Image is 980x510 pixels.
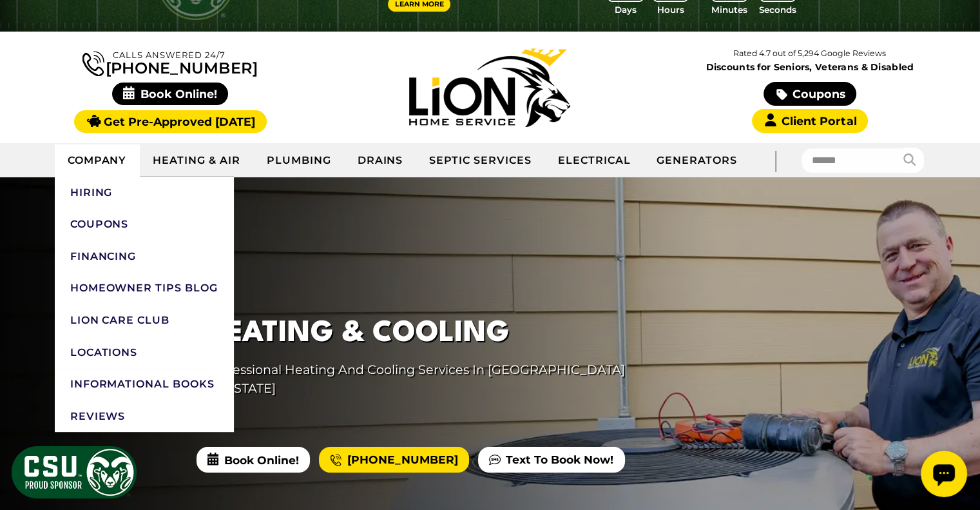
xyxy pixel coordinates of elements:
[409,48,570,127] img: Lion Home Service
[644,144,750,177] a: Generators
[140,144,253,177] a: Heating & Air
[478,447,624,473] a: Text To Book Now!
[206,360,675,398] p: Professional Heating And Cooling Services In [GEOGRAPHIC_DATA][US_STATE]
[55,304,234,337] a: Lion Care Club
[416,144,544,177] a: Septic Services
[82,48,258,76] a: [PHONE_NUMBER]
[650,46,970,61] p: Rated 4.7 out of 5,294 Google Reviews
[55,240,234,273] a: Financing
[653,63,967,72] span: Discounts for Seniors, Veterans & Disabled
[55,144,140,177] a: Company
[197,447,310,473] span: Book Online!
[711,3,747,16] span: Minutes
[55,208,234,240] a: Coupons
[55,337,234,369] a: Locations
[10,444,139,500] img: CSU Sponsor Badge
[759,3,796,16] span: Seconds
[345,144,417,177] a: Drains
[615,3,637,16] span: Days
[55,368,234,400] a: Informational Books
[112,83,229,105] span: Book Online!
[206,312,675,355] h1: Heating & Cooling
[254,144,345,177] a: Plumbing
[764,82,856,106] a: Coupons
[750,143,802,177] div: |
[5,5,52,52] div: Open chat widget
[319,447,468,473] a: [PHONE_NUMBER]
[55,272,234,304] a: Homeowner Tips Blog
[55,177,234,209] a: Hiring
[545,144,644,177] a: Electrical
[74,110,267,133] a: Get Pre-Approved [DATE]
[752,109,868,133] a: Client Portal
[55,400,234,433] a: Reviews
[657,3,684,16] span: Hours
